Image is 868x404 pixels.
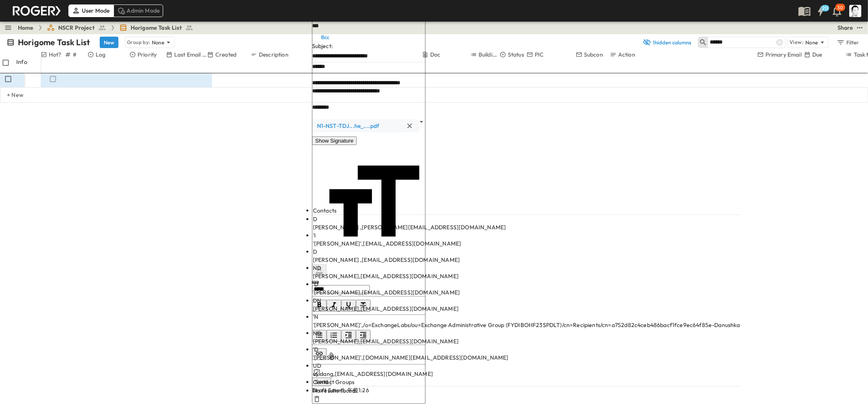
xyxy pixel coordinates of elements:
[479,50,500,59] p: Buildings
[363,354,509,361] span: [DOMAIN_NAME][EMAIL_ADDRESS][DOMAIN_NAME]
[313,232,316,239] span: 'I
[765,50,802,59] p: Primary Email
[73,50,77,59] p: #
[7,91,12,99] p: + New
[49,50,61,59] p: Hot?
[313,256,740,264] p: [PERSON_NAME] ,
[313,264,321,272] span: ND
[16,50,41,73] div: Info
[313,248,317,255] span: D
[361,272,459,280] span: [EMAIL_ADDRESS][DOMAIN_NAME]
[362,289,460,296] span: [EMAIL_ADDRESS][DOMAIN_NAME]
[836,38,859,47] div: Filter
[638,37,696,48] button: 1hidden columns
[362,224,506,231] span: [PERSON_NAME][EMAIL_ADDRESS][DOMAIN_NAME]
[131,24,182,32] span: Horigome Task List
[361,305,459,312] span: [EMAIL_ADDRESS][DOMAIN_NAME]
[805,38,818,46] p: None
[313,223,740,231] p: [PERSON_NAME] ,
[96,50,106,59] p: Log
[313,370,740,378] p: uy dang,
[361,338,459,345] span: [EMAIL_ADDRESS][DOMAIN_NAME]
[312,145,439,264] div: Font Size
[313,353,740,362] p: '[PERSON_NAME]',
[312,32,338,42] button: Bcc
[313,305,740,313] p: [PERSON_NAME]‎,
[313,329,321,337] span: NĐ
[312,42,426,50] div: Subject:
[822,5,829,11] h6: 20
[138,50,157,59] p: Priority
[812,50,822,59] p: Due
[363,321,740,329] span: /o=ExchangeLabs/ou=Exchange Administrative Group (FYDIBOHF23SPDLT)/cn=Recipients/cn=a752d82c4ceb4...
[18,24,34,32] a: Home
[313,321,740,329] p: '[PERSON_NAME]‎',
[58,24,95,32] span: NSCR Project
[18,24,198,32] nav: breadcrumbs
[313,272,740,280] p: [PERSON_NAME],
[584,50,603,59] p: Subcon
[313,387,357,394] span: No results found.
[127,38,150,46] p: Group by:
[68,4,114,17] div: User Mode
[313,206,740,215] p: Contacts
[313,288,740,296] p: '[PERSON_NAME],
[313,313,318,321] span: 'N
[317,122,380,130] span: N1-NST-TDJ...he_....pdf
[837,24,853,32] div: Share
[100,37,118,48] button: New
[362,256,460,263] span: [EMAIL_ADDRESS][DOMAIN_NAME]
[335,370,433,378] span: [EMAIL_ADDRESS][DOMAIN_NAME]
[313,281,318,288] span: 'D
[259,50,289,59] p: Description
[114,4,164,17] div: Admin Mode
[313,215,317,223] span: D
[855,23,865,33] button: test
[18,37,90,48] p: Horigome Task List
[363,240,461,247] span: [EMAIL_ADDRESS][DOMAIN_NAME]
[313,346,318,353] span: 'D
[789,38,804,47] p: View:
[313,297,321,304] span: DN
[152,38,165,46] p: None
[174,50,207,59] p: Last Email Date
[508,50,524,59] p: Status
[215,50,236,59] p: Created
[618,50,635,59] p: Action
[312,136,357,145] button: Show Signature
[535,50,544,59] p: PIC
[430,50,441,59] p: Doc
[837,4,843,11] p: 30
[313,378,740,386] p: Contact Groups
[313,239,740,248] p: '[PERSON_NAME]',
[313,337,740,345] p: [PERSON_NAME],
[849,5,861,17] img: Profile Picture
[313,362,321,369] span: UD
